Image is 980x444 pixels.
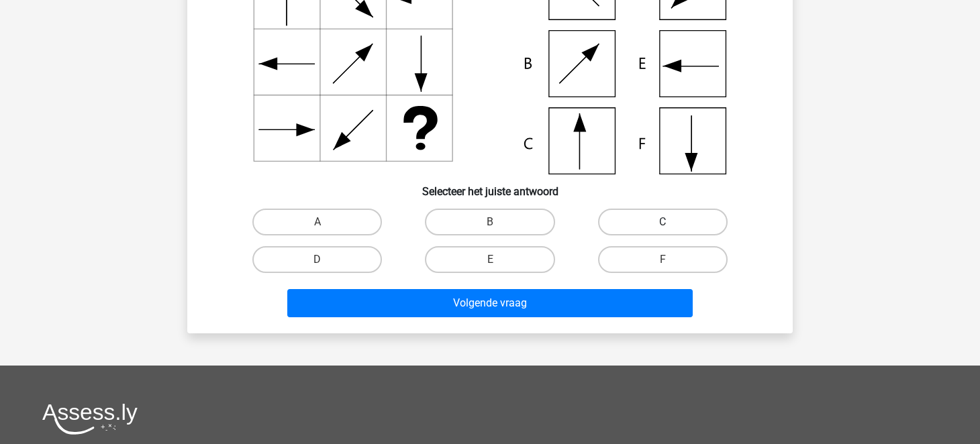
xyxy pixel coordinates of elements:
h6: Selecteer het juiste antwoord [209,174,771,198]
button: Volgende vraag [287,289,693,317]
img: Assessly logo [42,403,138,435]
label: C [598,209,728,235]
label: D [252,246,382,273]
label: E [425,246,554,273]
label: F [598,246,728,273]
label: A [252,209,382,235]
label: B [425,209,554,235]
